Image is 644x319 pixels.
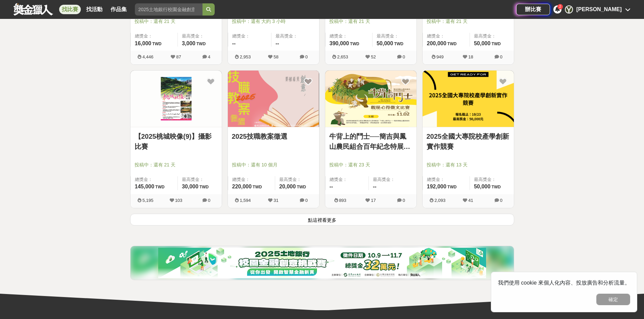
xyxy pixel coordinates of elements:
[228,71,319,127] img: Cover Image
[339,198,347,203] span: 893
[142,54,153,59] span: 4,446
[158,248,486,278] img: a5722dc9-fb8f-4159-9c92-9f5474ee55af.png
[447,185,456,189] span: TWD
[559,5,561,8] span: 2
[427,18,510,25] span: 投稿中：還有 21 天
[576,5,622,14] div: [PERSON_NAME]
[371,54,376,59] span: 52
[273,198,278,203] span: 31
[325,71,416,127] img: Cover Image
[232,33,267,39] span: 總獎金：
[474,176,510,183] span: 最高獎金：
[565,5,573,14] div: Y
[232,131,315,141] a: 2025技職教案徵選
[232,161,315,168] span: 投稿中：還有 10 個月
[329,131,412,152] a: 牛背上的鬥士──簡吉與鳳山農民組合百年紀念特展觀展心得 徵文比賽
[199,185,209,189] span: TWD
[135,3,202,16] input: 2025土地銀行校園金融創意挑戰賽：從你出發 開啟智慧金融新頁
[108,5,129,14] a: 作品集
[427,41,447,46] span: 200,000
[427,161,510,168] span: 投稿中：還有 13 天
[208,198,210,203] span: 0
[330,41,349,46] span: 390,000
[208,54,210,59] span: 4
[182,176,218,183] span: 最高獎金：
[377,41,393,46] span: 50,000
[232,184,252,189] span: 220,000
[135,33,173,39] span: 總獎金：
[427,131,510,152] a: 2025全國大專院校產學創新實作競賽
[373,176,412,183] span: 最高獎金：
[434,198,446,203] span: 2,093
[500,54,502,59] span: 0
[447,42,456,46] span: TWD
[279,184,296,189] span: 20,000
[279,176,315,183] span: 最高獎金：
[330,184,333,189] span: --
[142,198,153,203] span: 5,195
[474,184,491,189] span: 50,000
[135,184,154,189] span: 145,000
[276,33,315,39] span: 最高獎金：
[350,42,359,46] span: TWD
[468,54,473,59] span: 18
[135,41,151,46] span: 16,000
[135,131,218,152] a: 【2025桃城映像(9)】攝影比賽
[329,18,412,25] span: 投稿中：還有 21 天
[498,280,630,286] span: 我們使用 cookie 來個人化內容、投放廣告和分析流量。
[596,294,630,305] button: 確定
[182,41,195,46] span: 3,000
[240,54,251,59] span: 2,953
[377,33,412,39] span: 最高獎金：
[135,18,218,25] span: 投稿中：還有 21 天
[232,18,315,25] span: 投稿中：還有 大約 3 小時
[492,42,501,46] span: TWD
[500,198,502,203] span: 0
[182,184,198,189] span: 30,000
[135,176,173,183] span: 總獎金：
[427,184,447,189] span: 192,000
[59,5,81,14] a: 找比賽
[176,54,181,59] span: 87
[297,185,306,189] span: TWD
[427,176,466,183] span: 總獎金：
[436,54,444,59] span: 949
[84,5,105,14] a: 找活動
[394,42,403,46] span: TWD
[196,42,206,46] span: TWD
[155,185,164,189] span: TWD
[240,198,251,203] span: 1,594
[492,185,501,189] span: TWD
[182,33,218,39] span: 最高獎金：
[427,33,466,39] span: 總獎金：
[276,41,279,46] span: --
[373,184,377,189] span: --
[130,214,514,225] button: 點這裡看更多
[305,198,308,203] span: 0
[337,54,348,59] span: 2,653
[403,198,405,203] span: 0
[329,161,412,168] span: 投稿中：還有 23 天
[468,198,473,203] span: 41
[175,198,183,203] span: 103
[232,41,236,46] span: --
[330,176,365,183] span: 總獎金：
[130,71,222,127] img: Cover Image
[305,54,308,59] span: 0
[371,198,376,203] span: 17
[135,161,218,168] span: 投稿中：還有 21 天
[474,41,491,46] span: 50,000
[474,33,510,39] span: 最高獎金：
[273,54,278,59] span: 58
[423,71,514,127] img: Cover Image
[253,185,262,189] span: TWD
[152,42,161,46] span: TWD
[516,4,550,15] a: 辦比賽
[232,176,271,183] span: 總獎金：
[330,33,368,39] span: 總獎金：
